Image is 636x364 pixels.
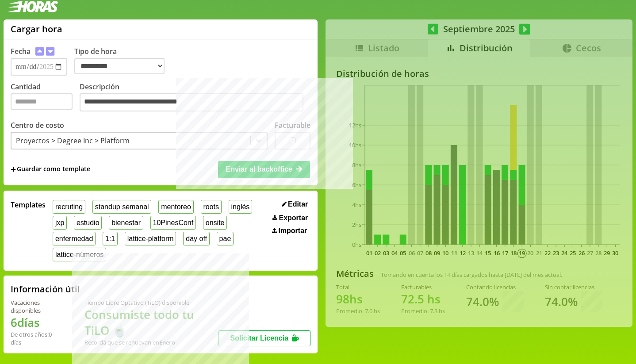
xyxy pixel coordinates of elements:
span: Templates [11,200,46,210]
button: jxp [53,216,67,230]
button: lattice-números [53,248,106,261]
div: Proyectos > Degree Inc > Platform [16,136,130,146]
button: enfermedad [53,232,96,245]
button: standup semanal [92,200,151,214]
span: Enviar al backoffice [226,165,292,173]
label: Fecha [11,46,31,56]
label: Facturable [275,120,310,130]
button: estudio [74,216,102,230]
button: roots [201,200,222,214]
div: Vacaciones disponibles [11,299,63,314]
button: Exportar [270,214,310,222]
span: Importar [278,227,307,235]
label: Cantidad [11,82,80,114]
span: Editar [288,200,308,208]
button: Solicitar Licencia [218,330,310,346]
select: Tipo de hora [74,58,165,74]
img: logotipo [7,1,58,12]
button: 10PinesConf [150,216,196,230]
b: Enero [159,338,175,346]
button: day off [183,232,209,245]
button: mentoreo [158,200,193,214]
h2: Información útil [11,283,80,295]
button: recruting [53,200,85,214]
label: Descripción [80,82,310,114]
span: Exportar [279,214,308,222]
button: inglés [229,200,252,214]
div: Recordá que se renuevan en [84,338,218,346]
div: De otros años: 0 días [11,330,63,346]
button: Enviar al backoffice [218,161,310,178]
span: Solicitar Licencia [230,334,288,342]
label: Centro de costo [11,120,64,130]
textarea: Descripción [80,93,303,112]
button: Editar [279,200,311,209]
span: + [11,165,16,174]
label: Tipo de hora [74,46,172,76]
button: pae [217,232,234,245]
h1: Consumiste todo tu TiLO 🍵 [84,307,218,338]
div: Tiempo Libre Optativo (TiLO) disponible [84,299,218,307]
button: 1:1 [103,232,118,245]
button: bienestar [109,216,143,230]
button: onsite [203,216,227,230]
button: lattice-platform [125,232,176,245]
h1: Cargar hora [11,23,62,35]
h1: 6 días [11,314,63,330]
span: +Guardar como template [11,165,90,174]
input: Cantidad [11,93,73,110]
